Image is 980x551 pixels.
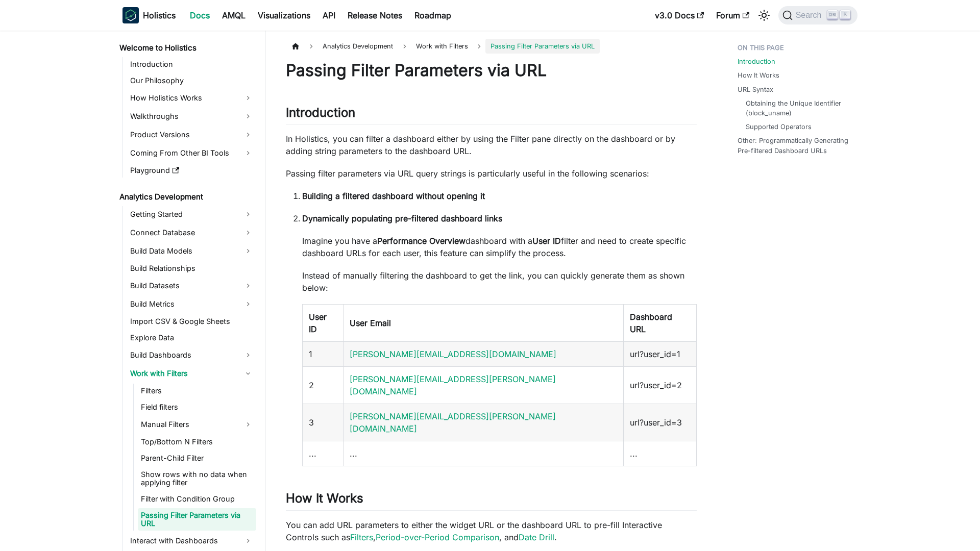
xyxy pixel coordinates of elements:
a: Import CSV & Google Sheets [127,314,256,329]
a: Visualizations [252,7,316,23]
a: Filters [138,384,256,398]
kbd: K [840,10,850,19]
th: Dashboard URL [624,305,697,342]
a: Show rows with no data when applying filter [138,467,256,490]
button: Switch between dark and light mode (currently light mode) [756,7,772,23]
nav: Breadcrumbs [286,39,697,54]
button: Search (Ctrl+K) [778,6,857,24]
a: [PERSON_NAME][EMAIL_ADDRESS][PERSON_NAME][DOMAIN_NAME] [350,374,556,396]
th: User ID [303,305,344,342]
a: Explore Data [127,331,256,345]
a: [PERSON_NAME][EMAIL_ADDRESS][PERSON_NAME][DOMAIN_NAME] [350,411,556,434]
h2: Introduction [286,105,697,124]
a: Introduction [738,57,775,66]
a: Introduction [127,57,256,71]
h2: How It Works [286,491,697,510]
a: Build Data Models [127,243,256,259]
p: Passing filter parameters via URL query strings is particularly useful in the following scenarios: [286,167,697,180]
a: HolisticsHolistics [122,7,176,23]
h1: Passing Filter Parameters via URL [286,60,697,81]
p: You can add URL parameters to either the widget URL or the dashboard URL to pre-fill Interactive ... [286,519,697,543]
a: Other: Programmatically Generating Pre-filtered Dashboard URLs [738,136,851,155]
a: URL Syntax [738,85,773,94]
a: How Holistics Works [127,90,256,106]
strong: Performance Overview [377,236,465,246]
td: 3 [303,404,344,441]
a: Top/Bottom N Filters [138,435,256,449]
span: Search [793,11,828,20]
a: Filters [350,532,373,542]
td: url?user_id=3 [624,404,697,441]
a: Forum [710,7,755,23]
strong: Building a filtered dashboard without opening it [302,191,485,201]
a: [PERSON_NAME][EMAIL_ADDRESS][DOMAIN_NAME] [350,349,556,359]
a: Home page [286,39,305,54]
a: Build Datasets [127,278,256,294]
p: Imagine you have a dashboard with a filter and need to create specific dashboard URLs for each us... [302,235,697,259]
a: Connect Database [127,224,256,241]
a: Getting Started [127,206,256,222]
strong: Dynamically populating pre-filtered dashboard links [302,213,502,223]
a: Date Drill [519,532,554,542]
span: Work with Filters [411,39,473,54]
th: User Email [344,305,624,342]
img: Holistics [122,7,139,23]
a: Filter with Condition Group [138,492,256,506]
a: Passing Filter Parameters via URL [138,508,256,531]
a: Build Dashboards [127,347,256,363]
a: Period-over-Period Comparison [376,532,499,542]
strong: User ID [532,236,561,246]
span: Analytics Development [317,39,398,54]
p: In Holistics, you can filter a dashboard either by using the Filter pane directly on the dashboar... [286,133,697,157]
a: Welcome to Holistics [116,41,256,55]
a: Obtaining the Unique Identifier (block_uname) [746,98,847,118]
a: Roadmap [408,7,457,23]
td: 1 [303,342,344,367]
a: Release Notes [341,7,408,23]
b: Holistics [143,9,176,21]
td: url?user_id=1 [624,342,697,367]
td: ... [303,441,344,466]
a: How It Works [738,70,779,80]
nav: Docs sidebar [112,31,265,551]
td: ... [624,441,697,466]
a: v3.0 Docs [649,7,710,23]
a: Playground [127,163,256,178]
a: Our Philosophy [127,73,256,88]
a: Analytics Development [116,190,256,204]
td: ... [344,441,624,466]
a: Field filters [138,400,256,414]
td: 2 [303,367,344,404]
a: Coming From Other BI Tools [127,145,256,161]
a: Walkthroughs [127,108,256,124]
td: url?user_id=2 [624,367,697,404]
a: Build Relationships [127,261,256,275]
span: Passing Filter Parameters via URL [485,39,600,54]
a: API [316,7,341,23]
p: Instead of manually filtering the dashboard to get the link, you can quickly generate them as sho... [302,269,697,294]
a: Docs [184,7,216,23]
a: Work with Filters [127,365,256,382]
a: Build Metrics [127,296,256,312]
a: Interact with Dashboards [127,533,256,549]
a: Manual Filters [138,416,256,433]
a: Parent-Child Filter [138,451,256,465]
a: Product Versions [127,127,256,143]
a: AMQL [216,7,252,23]
a: Supported Operators [746,122,812,132]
